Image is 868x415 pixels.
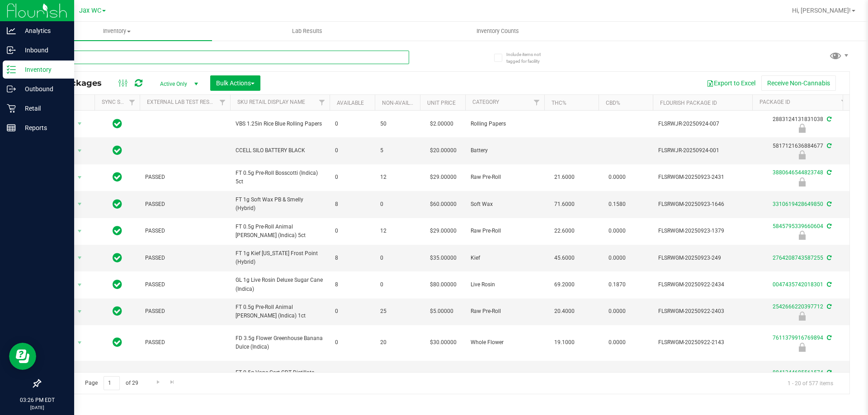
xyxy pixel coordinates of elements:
[751,150,853,159] div: Launch Hold
[380,146,415,155] span: 5
[471,307,539,316] span: Raw Pre-Roll
[74,198,85,210] span: select
[280,27,335,35] span: Lab Results
[7,26,16,35] inline-svg: Analytics
[7,84,16,93] inline-svg: Outbound
[236,334,324,351] span: FD 3.5g Flower Greenhouse Banana Dulce (Indica)
[16,25,70,36] p: Analytics
[166,376,179,388] a: Go to the last page
[751,124,853,133] div: Launch Hold
[145,200,225,209] span: PASSED
[22,22,212,41] a: Inventory
[604,371,630,384] span: 0.1520
[113,278,122,291] span: In Sync
[826,116,831,122] span: Sync from Compliance System
[113,144,122,157] span: In Sync
[236,223,324,240] span: FT 0.5g Pre-Roll Animal [PERSON_NAME] (Indica) 5ct
[216,79,255,87] span: Bulk Actions
[335,146,369,155] span: 0
[425,305,458,318] span: $5.00000
[751,177,853,187] div: Launch Hold
[402,22,593,41] a: Inventory Counts
[113,336,122,349] span: In Sync
[751,231,853,240] div: Launch Hold
[751,312,853,321] div: Launch Hold
[212,22,402,41] a: Lab Results
[604,336,630,349] span: 0.0000
[780,376,840,390] span: 1 - 20 of 577 items
[604,171,630,184] span: 0.0000
[16,103,70,114] p: Retail
[773,369,823,376] a: 8841344685561574
[380,120,415,128] span: 50
[113,305,122,317] span: In Sync
[425,371,461,384] span: $55.00000
[604,305,630,318] span: 0.0000
[237,99,305,105] a: Sku Retail Display Name
[77,376,146,390] span: Page of 29
[210,75,260,91] button: Bulk Actions
[7,104,16,113] inline-svg: Retail
[826,281,831,288] span: Sync from Compliance System
[826,369,831,376] span: Sync from Compliance System
[759,99,790,105] a: Package ID
[837,95,852,110] a: Filter
[550,371,579,384] span: 81.1000
[471,200,539,209] span: Soft Wax
[658,173,747,182] span: FLSRWGM-20250923-2431
[471,280,539,289] span: Live Rosin
[826,201,831,207] span: Sync from Compliance System
[826,143,831,149] span: Sync from Compliance System
[792,7,851,14] span: Hi, [PERSON_NAME]!
[236,249,324,266] span: FT 1g Kief [US_STATE] Frost Point (Hybrid)
[464,27,531,35] span: Inventory Counts
[16,84,70,94] p: Outbound
[550,198,579,211] span: 71.6000
[113,224,122,237] span: In Sync
[215,95,230,110] a: Filter
[773,303,823,310] a: 2542666220397712
[236,303,324,320] span: FT 0.5g Pre-Roll Animal [PERSON_NAME] (Indica) 1ct
[113,198,122,210] span: In Sync
[604,278,630,291] span: 0.1870
[125,95,140,110] a: Filter
[658,307,747,316] span: FLSRWGM-20250922-2403
[40,51,409,64] input: Search Package ID, Item Name, SKU, Lot or Part Number...
[74,305,85,318] span: select
[773,255,823,261] a: 2764208743587255
[658,200,747,209] span: FLSRWGM-20250923-1646
[380,173,415,182] span: 12
[604,198,630,211] span: 0.1580
[7,46,16,55] inline-svg: Inbound
[236,368,324,386] span: FT 0.5g Vape Cart CDT Distillate Trop Top (Hybrid)
[104,376,120,390] input: 1
[658,254,747,262] span: FLSRWGM-20250923-249
[74,371,85,384] span: select
[74,252,85,264] span: select
[151,376,165,388] a: Go to the next page
[773,335,823,341] a: 7611379916769894
[550,252,579,265] span: 45.6000
[236,276,324,293] span: GL 1g Live Rosin Deluxe Sugar Cane (Indica)
[74,171,85,184] span: select
[550,171,579,184] span: 21.6000
[826,303,831,310] span: Sync from Compliance System
[506,51,552,65] span: Include items not tagged for facility
[16,45,70,56] p: Inbound
[826,255,831,261] span: Sync from Compliance System
[335,200,369,209] span: 8
[773,201,823,207] a: 3310619428649850
[145,227,225,235] span: PASSED
[773,223,823,229] a: 5845795339660604
[471,338,539,347] span: Whole Flower
[113,371,122,383] span: In Sync
[761,75,836,91] button: Receive Non-Cannabis
[751,142,853,159] div: 5817121636884677
[658,120,747,128] span: FLSRWJR-20250924-007
[145,280,225,289] span: PASSED
[7,65,16,74] inline-svg: Inventory
[658,227,747,235] span: FLSRWGM-20250923-1379
[236,146,324,155] span: CCELL SILO BATTERY BLACK
[773,281,823,288] a: 0047435742018301
[425,336,461,349] span: $30.00000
